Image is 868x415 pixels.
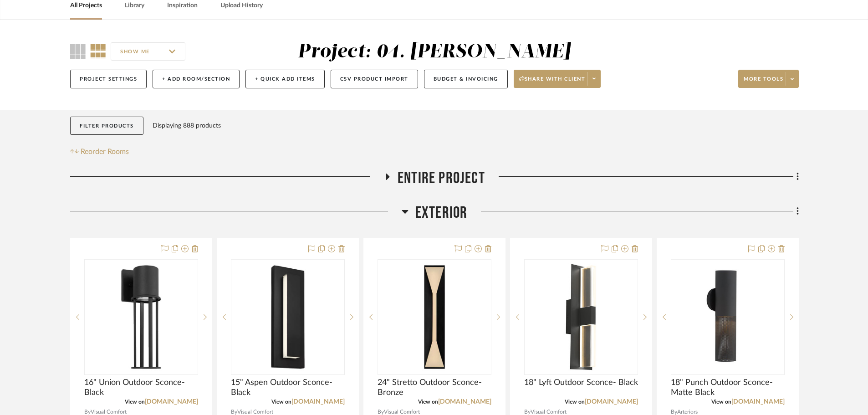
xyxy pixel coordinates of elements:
[398,169,485,188] span: Entire Project
[153,117,221,135] div: Displaying 888 products
[232,261,344,373] img: 15" Aspen Outdoor Sconce- Black
[672,261,784,373] img: 18" Punch Outdoor Sconce- Matte Black
[291,399,345,405] a: [DOMAIN_NAME]
[378,261,490,373] img: 24" Stretto Outdoor Sconce- Bronze
[424,70,508,88] button: Budget & Invoicing
[298,42,571,61] div: Project: 04. [PERSON_NAME]
[438,399,491,405] a: [DOMAIN_NAME]
[711,399,731,405] span: View on
[231,378,345,398] span: 15" Aspen Outdoor Sconce- Black
[671,378,785,398] span: 18" Punch Outdoor Sconce- Matte Black
[744,76,783,89] span: More tools
[525,261,637,373] img: 18" Lyft Outdoor Sconce- Black
[271,399,291,405] span: View on
[70,146,129,157] button: Reorder Rooms
[85,261,197,373] img: 16" Union Outdoor Sconce- Black
[70,117,143,135] button: Filter Products
[81,146,129,157] span: Reorder Rooms
[565,399,585,405] span: View on
[585,399,638,405] a: [DOMAIN_NAME]
[153,70,240,88] button: + Add Room/Section
[70,70,147,88] button: Project Settings
[125,399,145,405] span: View on
[84,378,198,398] span: 16" Union Outdoor Sconce- Black
[331,70,418,88] button: CSV Product Import
[245,70,325,88] button: + Quick Add Items
[378,378,491,398] span: 24" Stretto Outdoor Sconce- Bronze
[519,76,586,89] span: Share with client
[145,399,198,405] a: [DOMAIN_NAME]
[418,399,438,405] span: View on
[514,70,601,88] button: Share with client
[731,399,785,405] a: [DOMAIN_NAME]
[738,70,799,88] button: More tools
[524,378,638,388] span: 18" Lyft Outdoor Sconce- Black
[415,203,468,223] span: Exterior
